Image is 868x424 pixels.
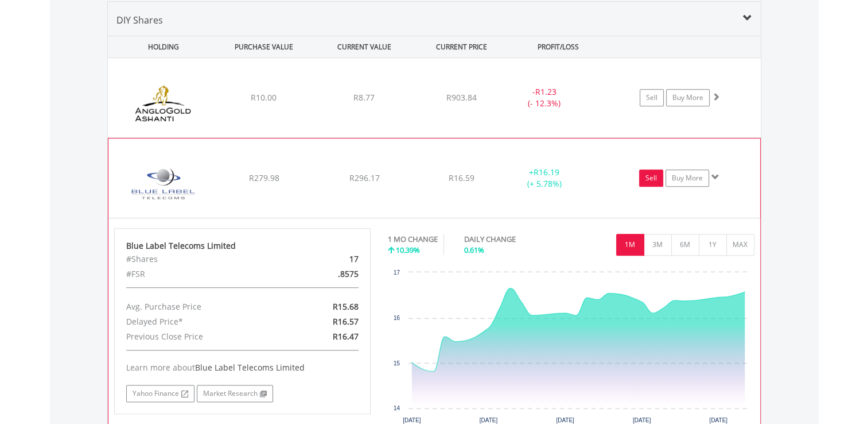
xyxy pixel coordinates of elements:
[501,86,588,109] div: - (- 12.3%)
[118,329,284,344] div: Previous Close Price
[118,267,284,282] div: #FSR
[394,269,400,276] text: 17
[349,172,379,183] span: R296.17
[449,172,474,183] span: R16.59
[666,89,710,106] a: Buy More
[665,169,709,187] a: Buy More
[114,72,212,134] img: EQU.ZA.ANG.png
[501,167,587,190] div: + (+ 5.78%)
[108,36,213,57] div: HOLDING
[726,234,754,256] button: MAX
[394,405,400,411] text: 14
[316,36,414,57] div: CURRENT VALUE
[215,36,313,57] div: PURCHASE VALUE
[126,240,359,252] div: Blue Label Telecoms Limited
[118,252,284,267] div: #Shares
[284,267,367,282] div: .8575
[333,316,359,327] span: R16.57
[195,362,305,373] span: Blue Label Telecoms Limited
[394,315,400,321] text: 16
[118,314,284,329] div: Delayed Price*
[639,169,663,187] a: Sell
[464,245,484,255] span: 0.61%
[388,234,438,245] div: 1 MO CHANGE
[394,360,400,367] text: 15
[251,92,277,103] span: R10.00
[284,252,367,267] div: 17
[396,245,420,255] span: 10.39%
[534,167,559,178] span: R16.19
[535,86,556,97] span: R1.23
[644,234,672,256] button: 3M
[126,385,194,402] a: Yahoo Finance
[671,234,699,256] button: 6M
[464,234,556,245] div: DAILY CHANGE
[333,331,359,342] span: R16.47
[197,385,273,402] a: Market Research
[640,89,664,106] a: Sell
[126,362,359,373] div: Learn more about
[118,299,284,314] div: Avg. Purchase Price
[114,153,213,215] img: EQU.ZA.BLU.png
[333,301,359,312] span: R15.68
[446,92,477,103] span: R903.84
[509,36,608,57] div: PROFIT/LOSS
[415,36,507,57] div: CURRENT PRICE
[248,172,279,183] span: R279.98
[353,92,375,103] span: R8.77
[616,234,644,256] button: 1M
[699,234,727,256] button: 1Y
[116,14,163,26] span: DIY Shares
